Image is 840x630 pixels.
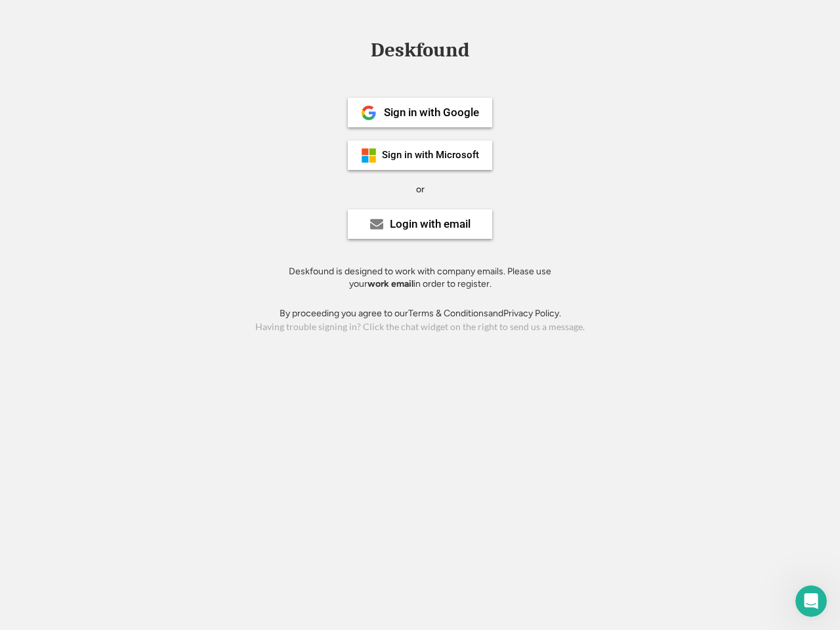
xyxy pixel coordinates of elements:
div: Login with email [390,219,471,230]
div: Deskfound [364,40,476,60]
strong: work email [367,278,413,289]
iframe: Intercom live chat [795,585,827,617]
a: Terms & Conditions [408,308,488,319]
img: ms-symbollockup_mssymbol_19.png [361,148,377,163]
img: 1024px-Google__G__Logo.svg.png [361,105,377,121]
a: Privacy Policy. [503,308,561,319]
div: Sign in with Microsoft [382,150,479,160]
div: Deskfound is designed to work with company emails. Please use your in order to register. [272,265,568,291]
div: Sign in with Google [384,107,479,118]
div: or [416,183,425,196]
div: By proceeding you agree to our and [280,307,561,320]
